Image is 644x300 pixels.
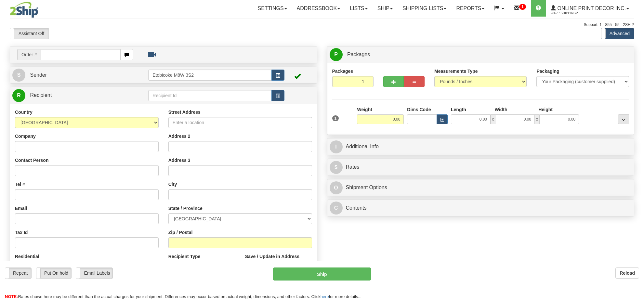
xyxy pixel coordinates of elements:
[451,106,466,113] label: Length
[509,0,531,17] a: 1
[347,52,370,57] span: Packages
[15,133,36,139] label: Company
[519,4,526,10] sup: 1
[10,2,38,18] img: logo2867.jpg
[12,89,25,102] span: R
[491,114,495,124] span: x
[551,10,599,17] span: 2867 / Shipping2
[615,267,639,279] button: Reload
[330,181,343,194] span: O
[535,114,539,124] span: x
[245,253,312,266] label: Save / Update in Address Book
[148,90,271,101] input: Recipient Id
[168,109,201,115] label: Street Address
[292,0,345,17] a: Addressbook
[620,270,635,276] b: Reload
[536,68,559,74] label: Packaging
[168,133,191,139] label: Address 2
[168,229,193,236] label: Zip / Postal
[273,267,371,280] button: Ship
[332,68,353,74] label: Packages
[538,106,553,113] label: Height
[12,69,148,82] a: S Sender
[15,229,28,236] label: Tax Id
[451,0,489,17] a: Reports
[12,69,25,82] span: S
[76,268,112,278] label: Email Labels
[10,22,634,28] div: Support: 1 - 855 - 55 - 2SHIP
[601,28,634,39] label: Advanced
[629,117,643,183] iframe: chat widget
[330,202,343,215] span: C
[15,109,33,115] label: Country
[330,181,632,194] a: OShipment Options
[330,140,632,153] a: IAdditional Info
[345,0,372,17] a: Lists
[330,161,632,174] a: $Rates
[30,92,52,98] span: Recipient
[148,70,271,81] input: Sender Id
[15,157,48,163] label: Contact Person
[398,0,451,17] a: Shipping lists
[17,49,41,60] span: Order #
[168,205,203,212] label: State / Province
[556,6,626,11] span: Online Print Decor Inc.
[546,0,634,17] a: Online Print Decor Inc. 2867 / Shipping2
[168,117,312,128] input: Enter a location
[321,294,329,299] a: here
[407,106,431,113] label: Dims Code
[330,161,343,174] span: $
[5,294,18,299] span: NOTE:
[357,106,372,113] label: Weight
[618,114,629,124] div: ...
[373,0,398,17] a: Ship
[434,68,478,74] label: Measurements Type
[12,89,133,102] a: R Recipient
[495,106,507,113] label: Width
[168,181,177,188] label: City
[36,268,71,278] label: Put On hold
[30,72,47,78] span: Sender
[15,181,25,188] label: Tel #
[5,268,31,278] label: Repeat
[330,202,632,215] a: CContents
[168,157,191,163] label: Address 3
[15,253,39,260] label: Residential
[330,48,343,61] span: P
[330,48,632,61] a: P Packages
[332,115,339,121] span: 1
[253,0,292,17] a: Settings
[330,140,343,153] span: I
[15,205,27,212] label: Email
[168,253,201,260] label: Recipient Type
[10,28,49,39] label: Assistant Off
